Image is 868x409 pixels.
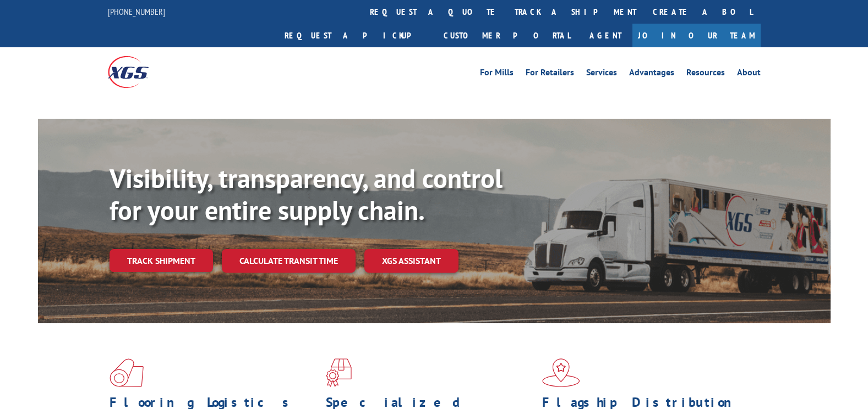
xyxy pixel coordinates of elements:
[737,68,761,80] a: About
[526,68,574,80] a: For Retailers
[110,358,144,387] img: xgs-icon-total-supply-chain-intelligence-red
[686,68,725,80] a: Resources
[480,68,514,80] a: For Mills
[276,24,435,47] a: Request a pickup
[632,24,761,47] a: Join Our Team
[110,161,503,227] b: Visibility, transparency, and control for your entire supply chain.
[222,249,356,273] a: Calculate transit time
[629,68,674,80] a: Advantages
[435,24,578,47] a: Customer Portal
[326,358,352,387] img: xgs-icon-focused-on-flooring-red
[578,24,632,47] a: Agent
[364,249,458,273] a: XGS ASSISTANT
[542,358,580,387] img: xgs-icon-flagship-distribution-model-red
[110,249,213,272] a: Track shipment
[108,6,165,17] a: [PHONE_NUMBER]
[586,68,617,80] a: Services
